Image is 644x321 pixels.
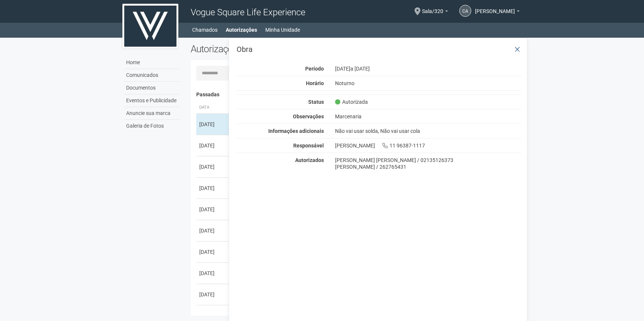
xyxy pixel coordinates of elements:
h2: Autorizações [191,43,350,54]
a: Home [124,56,179,69]
h3: Obra [237,46,521,53]
div: [DATE] [329,65,527,72]
a: Eventos e Publicidade [124,94,179,107]
a: Anuncie sua marca [124,107,179,120]
div: [DATE] [199,227,227,234]
a: Galeria de Fotos [124,120,179,132]
div: Não vai usar solda, Não vai usar cola [329,128,527,134]
span: a [DATE] [350,66,370,72]
span: Autorizada [335,99,368,105]
th: Data [196,102,230,114]
a: Autorizações [226,25,257,35]
span: Caroline Antunes Venceslau Resende [475,1,515,14]
div: [DATE] [199,206,227,213]
div: [DATE] [199,121,227,128]
div: [DATE] [199,291,227,298]
div: [PERSON_NAME] / 262765431 [335,163,521,170]
div: [DATE] [199,163,227,171]
strong: Período [305,66,324,72]
img: logo.jpg [122,4,178,49]
strong: Horário [306,80,324,86]
a: Chamados [192,25,218,35]
a: Documentos [124,82,179,94]
a: Comunicados [124,69,179,82]
h4: Passadas [196,92,516,97]
strong: Autorizados [295,157,324,163]
strong: Informações adicionais [268,128,324,134]
div: [DATE] [199,248,227,256]
div: [DATE] [199,184,227,192]
span: Vogue Square Life Experience [191,7,305,18]
span: Sala/320 [422,1,443,14]
div: [PERSON_NAME] 11 96387-1117 [329,142,527,149]
div: Marcenaria [329,113,527,120]
div: [PERSON_NAME] [PERSON_NAME] / 02135126373 [335,157,521,163]
a: Sala/320 [422,9,448,15]
strong: Observações [293,113,324,119]
div: [DATE] [199,142,227,149]
div: Noturno [329,80,527,87]
a: [PERSON_NAME] [475,9,520,15]
strong: Status [308,99,324,105]
strong: Responsável [293,143,324,149]
div: [DATE] [199,269,227,277]
a: CA [459,5,471,17]
a: Minha Unidade [265,25,300,35]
